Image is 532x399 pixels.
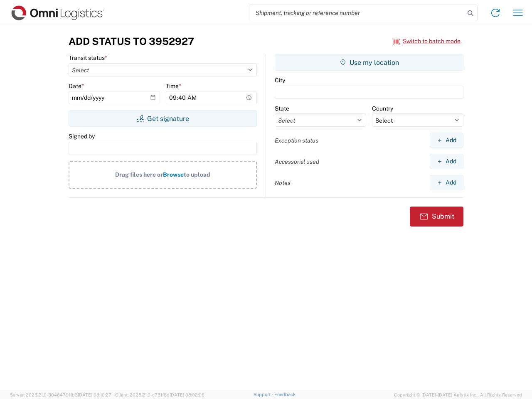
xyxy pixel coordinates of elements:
[275,76,285,84] label: City
[10,392,111,397] span: Server: 2025.21.0-3046479f1b3
[69,82,84,90] label: Date
[115,171,163,178] span: Drag files here or
[69,110,257,127] button: Get signature
[275,54,463,71] button: Use my location
[254,392,274,397] a: Support
[394,391,522,399] span: Copyright © [DATE]-[DATE] Agistix Inc., All Rights Reserved
[275,179,291,187] label: Notes
[430,175,463,190] button: Add
[69,54,107,62] label: Transit status
[274,392,296,397] a: Feedback
[184,171,210,178] span: to upload
[69,35,194,47] h3: Add Status to 3952927
[410,207,463,227] button: Submit
[163,171,184,178] span: Browse
[69,133,95,140] label: Signed by
[249,5,465,21] input: Shipment, tracking or reference number
[393,34,461,48] button: Switch to batch mode
[372,105,393,112] label: Country
[166,82,181,90] label: Time
[78,392,111,397] span: [DATE] 08:10:27
[430,154,463,169] button: Add
[275,105,289,112] label: State
[115,392,204,397] span: Client: 2025.21.0-c751f8d
[275,137,318,144] label: Exception status
[430,133,463,148] button: Add
[275,158,319,165] label: Accessorial used
[170,392,204,397] span: [DATE] 08:02:06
